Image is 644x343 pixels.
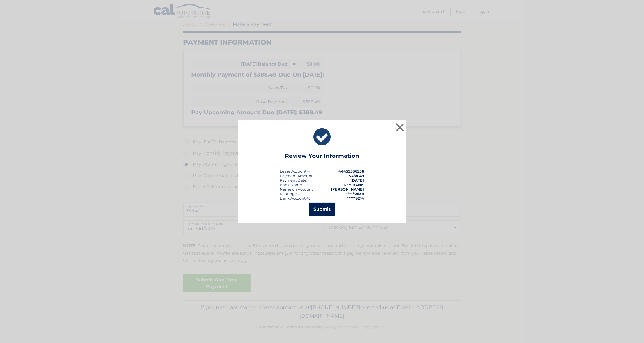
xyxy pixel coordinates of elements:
[351,178,364,182] span: [DATE]
[280,178,307,182] span: Payment Date
[285,152,359,162] h3: Review Your Information
[349,173,364,178] span: $388.49
[394,122,406,133] button: ×
[339,169,364,173] strong: 44455536556
[280,182,303,187] div: Bank Name:
[280,178,308,182] div: :
[280,196,310,200] div: Bank Account #:
[280,187,314,191] div: Name on Account:
[280,191,299,196] div: Routing #:
[331,187,364,191] strong: [PERSON_NAME]
[344,182,364,187] strong: KEY BANK
[280,173,314,178] div: Payment Amount:
[280,169,311,173] div: Lease Account #:
[309,203,335,216] button: Submit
